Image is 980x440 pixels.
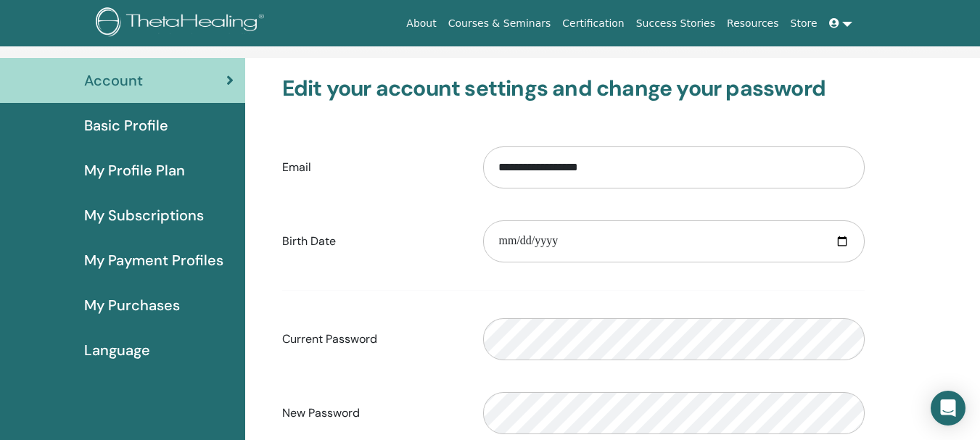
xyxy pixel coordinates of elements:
span: My Purchases [84,294,180,316]
img: logo.png [96,7,269,40]
label: Email [271,154,473,181]
span: Language [84,339,150,361]
a: Courses & Seminars [442,10,557,37]
a: Store [785,10,823,37]
h3: Edit your account settings and change your password [282,75,865,101]
span: Basic Profile [84,115,168,136]
a: About [400,10,442,37]
span: My Payment Profiles [84,249,223,271]
span: My Profile Plan [84,159,185,181]
a: Certification [556,10,630,37]
a: Success Stories [630,10,721,37]
a: Resources [721,10,785,37]
label: New Password [271,399,473,427]
label: Current Password [271,325,473,353]
span: Account [84,70,143,91]
label: Birth Date [271,228,473,255]
div: Open Intercom Messenger [931,391,965,426]
span: My Subscriptions [84,204,204,226]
